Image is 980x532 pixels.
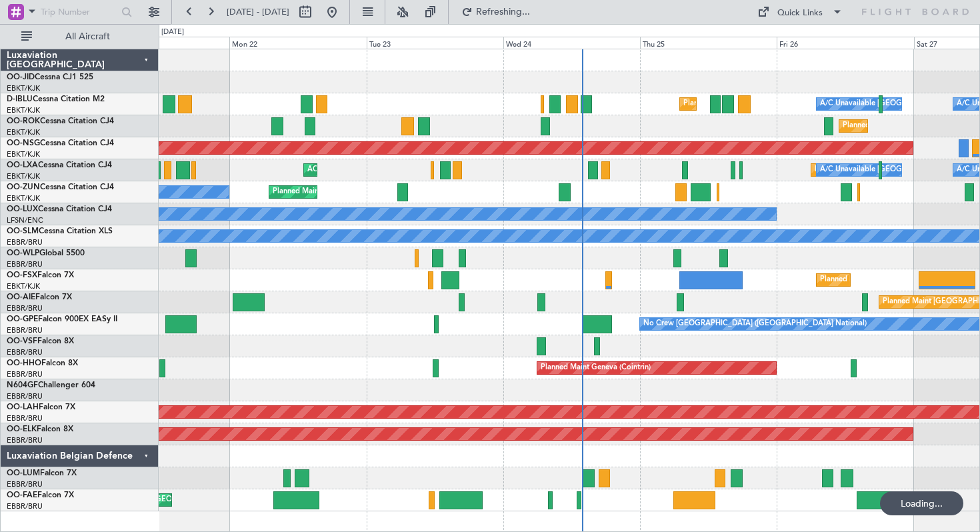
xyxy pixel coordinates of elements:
span: OO-ELK [7,425,37,433]
a: OO-VSFFalcon 8X [7,337,74,345]
div: Planned Maint Kortrijk-[GEOGRAPHIC_DATA] [273,182,428,202]
div: Wed 24 [503,37,640,49]
a: OO-FAEFalcon 7X [7,491,74,499]
div: Planned Maint Nice ([GEOGRAPHIC_DATA]) [683,94,832,114]
a: OO-WLPGlobal 5500 [7,249,85,257]
a: LFSN/ENC [7,215,43,225]
span: N604GF [7,381,38,389]
a: OO-GPEFalcon 900EX EASy II [7,315,117,323]
a: EBKT/KJK [7,127,40,137]
a: OO-LUXCessna Citation CJ4 [7,205,112,213]
a: EBBR/BRU [7,501,43,511]
span: OO-FSX [7,271,37,279]
a: EBBR/BRU [7,435,43,445]
div: Planned Maint Geneva (Cointrin) [541,358,651,378]
a: OO-NSGCessna Citation CJ4 [7,139,114,147]
a: N604GFChallenger 604 [7,381,95,389]
div: Mon 22 [229,37,366,49]
a: OO-AIEFalcon 7X [7,293,72,301]
div: No Crew [GEOGRAPHIC_DATA] ([GEOGRAPHIC_DATA] National) [643,314,867,334]
button: Quick Links [751,1,849,23]
div: Tue 23 [367,37,503,49]
span: OO-FAE [7,491,37,499]
a: OO-ELKFalcon 8X [7,425,73,433]
div: Planned Maint Kortrijk-[GEOGRAPHIC_DATA] [815,160,970,180]
div: Sun 21 [93,37,229,49]
a: OO-LAHFalcon 7X [7,403,75,411]
span: OO-VSF [7,337,37,345]
button: All Aircraft [15,26,145,47]
div: AOG Maint Kortrijk-[GEOGRAPHIC_DATA] [307,160,453,180]
span: OO-JID [7,73,35,81]
a: EBBR/BRU [7,369,43,379]
a: EBKT/KJK [7,105,40,115]
div: Loading... [880,491,963,515]
a: OO-HHOFalcon 8X [7,359,78,367]
a: EBKT/KJK [7,193,40,203]
a: D-IBLUCessna Citation M2 [7,95,105,103]
input: Trip Number [41,2,117,22]
span: OO-SLM [7,227,39,235]
a: EBBR/BRU [7,479,43,489]
a: OO-SLMCessna Citation XLS [7,227,113,235]
a: EBBR/BRU [7,325,43,335]
span: [DATE] - [DATE] [227,6,289,18]
span: OO-WLP [7,249,39,257]
span: OO-GPE [7,315,38,323]
span: OO-ROK [7,117,40,125]
a: EBBR/BRU [7,347,43,357]
a: OO-LXACessna Citation CJ4 [7,161,112,169]
a: EBBR/BRU [7,237,43,247]
span: D-IBLU [7,95,33,103]
div: Thu 25 [640,37,777,49]
a: EBBR/BRU [7,303,43,313]
span: All Aircraft [35,32,141,41]
span: OO-ZUN [7,183,40,191]
a: OO-ROKCessna Citation CJ4 [7,117,114,125]
a: EBBR/BRU [7,259,43,269]
a: OO-ZUNCessna Citation CJ4 [7,183,114,191]
a: EBKT/KJK [7,149,40,159]
a: EBKT/KJK [7,171,40,181]
span: OO-LAH [7,403,39,411]
span: OO-HHO [7,359,41,367]
a: EBBR/BRU [7,391,43,401]
span: OO-AIE [7,293,35,301]
a: OO-FSXFalcon 7X [7,271,74,279]
span: OO-NSG [7,139,40,147]
a: EBBR/BRU [7,413,43,423]
a: EBKT/KJK [7,281,40,291]
span: OO-LXA [7,161,38,169]
span: Refreshing... [475,7,531,17]
div: [DATE] [161,27,184,38]
div: Fri 26 [777,37,913,49]
div: Planned Maint Kortrijk-[GEOGRAPHIC_DATA] [820,270,975,290]
span: OO-LUX [7,205,38,213]
div: Quick Links [777,7,823,20]
a: EBKT/KJK [7,83,40,93]
span: OO-LUM [7,469,40,477]
a: OO-JIDCessna CJ1 525 [7,73,93,81]
button: Refreshing... [455,1,535,23]
a: OO-LUMFalcon 7X [7,469,77,477]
